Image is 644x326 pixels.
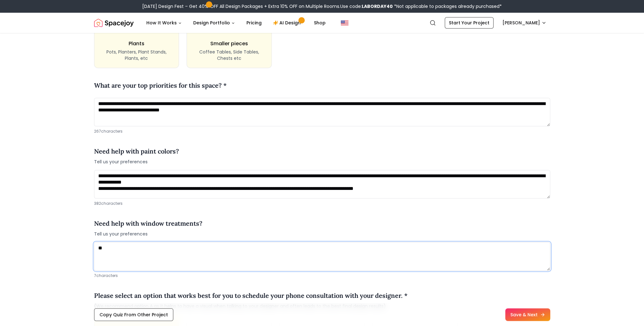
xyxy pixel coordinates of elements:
[94,231,202,237] span: Tell us your preferences
[340,3,393,9] span: Use code:
[393,3,502,9] span: *Not applicable to packages already purchased*
[362,3,393,9] b: LABORDAY40
[94,159,179,165] span: Tell us your preferences
[499,17,550,28] button: [PERSON_NAME]
[445,17,494,28] a: Start Your Project
[101,49,173,61] p: Pots, Planters, Plant Stands, Plants, etc
[94,147,179,156] h4: Need help with paint colors?
[94,81,227,90] h4: What are your top priorities for this space? *
[94,201,550,206] p: 382 characters
[94,16,134,29] a: Spacejoy
[142,3,502,9] div: [DATE] Design Fest – Get 40% OFF All Design Packages + Extra 10% OFF on Multiple Rooms.
[341,19,348,27] img: United States
[94,303,408,309] span: (We recommend option A as it helps to have a visual when talking to your designer and often leads...
[210,40,248,47] h3: Smaller pieces
[94,273,550,278] p: 7 characters
[94,16,134,29] img: Spacejoy Logo
[94,129,550,134] p: 267 characters
[505,308,550,321] button: Save & Next
[268,16,308,29] a: AI Design
[129,40,144,47] h3: Plants
[94,291,408,300] h4: Please select an option that works best for you to schedule your phone consultation with your des...
[188,16,240,29] button: Design Portfolio
[141,16,331,29] nav: Main
[94,219,202,228] h4: Need help with window treatments?
[309,16,331,29] a: Shop
[141,16,187,29] button: How It Works
[94,13,550,33] nav: Global
[193,49,265,61] p: Coffee Tables, Side Tables, Chests etc
[94,308,173,321] button: Copy Quiz From Other Project
[241,16,267,29] a: Pricing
